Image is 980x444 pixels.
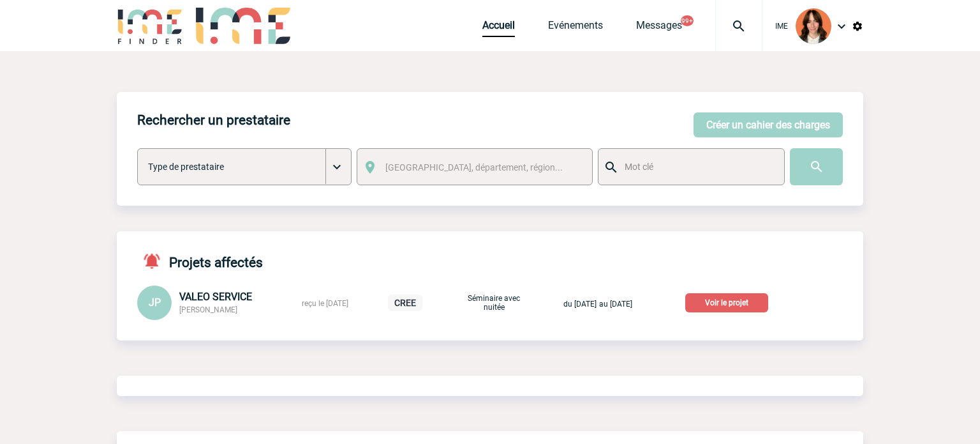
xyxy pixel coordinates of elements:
img: IME-Finder [117,8,183,44]
button: 99+ [681,15,694,26]
span: reçu le [DATE] [302,299,348,308]
a: Messages [636,19,682,37]
h4: Rechercher un prestataire [137,112,290,128]
p: Séminaire avec nuitée [462,294,526,312]
input: Submit [790,148,843,185]
a: Accueil [482,19,515,37]
a: Voir le projet [685,296,773,308]
h4: Projets affectés [137,252,263,270]
span: au [DATE] [599,300,632,309]
span: [PERSON_NAME] [179,305,237,314]
input: Mot clé [621,158,773,175]
p: CREE [388,295,422,311]
span: IME [775,22,788,31]
img: 94396-2.png [796,8,831,44]
p: Voir le projet [685,293,768,312]
a: Evénements [548,19,603,37]
span: JP [149,296,161,309]
span: [GEOGRAPHIC_DATA], département, région... [385,162,563,172]
img: notifications-active-24-px-r.png [142,252,169,270]
span: VALEO SERVICE [179,291,252,303]
span: du [DATE] [563,300,597,309]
